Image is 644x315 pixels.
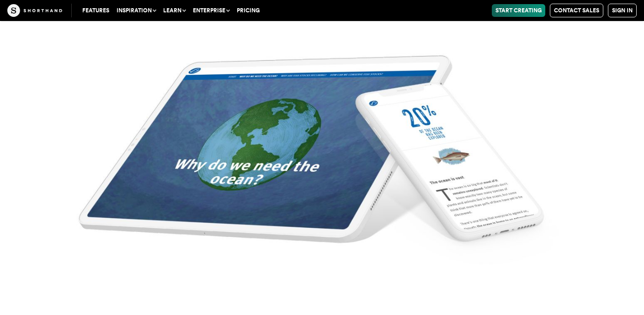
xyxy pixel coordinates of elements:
button: Enterprise [189,4,233,17]
button: Learn [160,4,189,17]
img: The Craft [7,4,62,17]
button: Inspiration [113,4,160,17]
a: Start Creating [492,4,545,17]
a: Sign in [608,4,637,17]
a: Contact Sales [550,4,603,17]
a: Features [79,4,113,17]
a: Pricing [233,4,263,17]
